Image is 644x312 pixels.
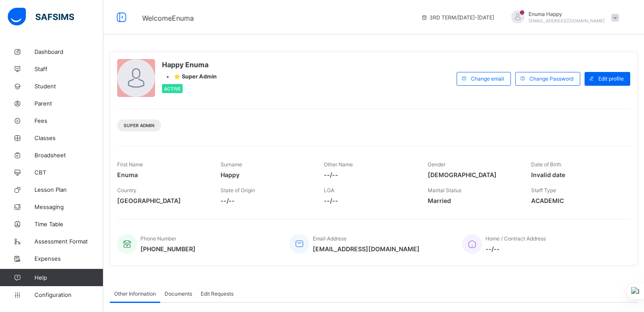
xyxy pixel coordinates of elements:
[324,161,353,168] span: Other Name
[34,66,103,72] span: Staff
[142,14,194,22] span: Welcome Enuma
[34,274,103,281] span: Help
[8,8,74,26] img: safsims
[485,245,546,253] span: --/--
[503,10,623,25] div: EnumaHappy
[221,161,242,168] span: Surname
[117,161,143,168] span: First Name
[114,290,156,297] span: Other Information
[34,221,103,228] span: Time Table
[598,75,624,82] span: Edit profile
[34,152,103,159] span: Broadsheet
[471,75,504,82] span: Change email
[531,187,556,193] span: Staff Type
[221,171,311,178] span: Happy
[34,83,103,90] span: Student
[34,134,103,141] span: Classes
[421,14,494,21] span: session/term information
[221,187,255,193] span: State of Origin
[124,123,155,128] span: Super Admin
[201,290,233,297] span: Edit Requests
[324,197,414,204] span: --/--
[428,161,445,168] span: Gender
[529,11,605,17] span: Enuma Happy
[324,171,414,178] span: --/--
[34,291,103,298] span: Configuration
[529,18,605,23] span: [EMAIL_ADDRESS][DOMAIN_NAME]
[34,203,103,210] span: Messaging
[140,245,196,253] span: [PHONE_NUMBER]
[531,171,622,178] span: Invalid date
[34,186,103,193] span: Lesson Plan
[324,187,334,193] span: LGA
[313,245,420,253] span: [EMAIL_ADDRESS][DOMAIN_NAME]
[313,235,346,242] span: Email Address
[34,255,103,262] span: Expenses
[531,161,561,168] span: Date of Birth
[34,117,103,124] span: Fees
[531,197,622,204] span: ACADEMIC
[162,73,217,80] div: •
[162,60,217,69] span: Happy Enuma
[428,187,461,193] span: Marital Status
[164,86,180,91] span: Active
[140,235,176,242] span: Phone Number
[529,75,573,82] span: Change Password
[34,169,103,176] span: CBT
[117,171,208,178] span: Enuma
[428,197,518,204] span: Married
[174,73,217,80] span: ⭐ Super Admin
[165,290,192,297] span: Documents
[34,48,103,55] span: Dashboard
[34,238,103,245] span: Assessment Format
[117,197,208,204] span: [GEOGRAPHIC_DATA]
[221,197,311,204] span: --/--
[117,187,137,193] span: Country
[34,100,103,107] span: Parent
[485,235,546,242] span: Home / Contract Address
[428,171,518,178] span: [DEMOGRAPHIC_DATA]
